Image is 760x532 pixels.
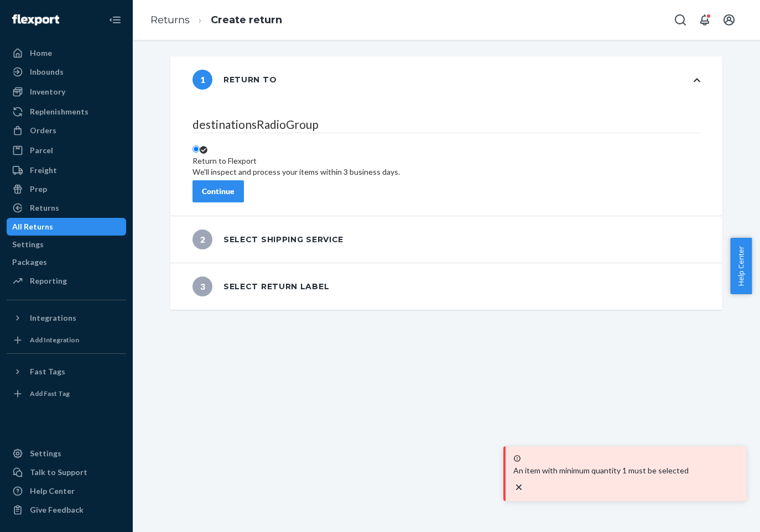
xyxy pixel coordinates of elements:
a: Inbounds [7,63,126,81]
div: Settings [30,448,61,459]
a: Freight [7,161,126,179]
div: Add Fast Tag [30,389,70,398]
button: Help Center [730,238,752,294]
a: Create return [211,14,282,26]
img: Flexport logo [12,14,59,25]
div: Talk to Support [30,467,87,478]
div: Return to [192,70,277,90]
a: Reporting [7,272,126,290]
a: Home [7,44,126,62]
div: Fast Tags [30,366,65,377]
a: Talk to Support [7,463,126,481]
button: Close Navigation [104,9,126,31]
div: Select shipping service [192,230,343,249]
a: Settings [7,236,126,253]
div: Return to Flexport [192,155,400,166]
a: Inventory [7,83,126,101]
div: Replenishments [30,106,89,117]
a: Returns [150,14,190,26]
a: Add Integration [7,331,126,349]
div: Select return label [192,277,329,296]
div: All Returns [12,221,53,232]
div: Add Integration [30,335,79,345]
svg: close toast [513,482,524,493]
button: Open notifications [694,9,716,31]
div: Returns [30,202,59,213]
button: Give Feedback [7,501,126,519]
legend: destinationsRadioGroup [192,116,700,133]
a: Returns [7,199,126,217]
div: Integrations [30,312,76,324]
div: Parcel [30,145,53,156]
div: Home [30,48,52,59]
a: Replenishments [7,103,126,121]
a: Settings [7,445,126,462]
a: Add Fast Tag [7,385,126,403]
span: 3 [192,277,212,296]
button: Open account menu [718,9,740,31]
a: Help Center [7,482,126,500]
button: Continue [192,180,244,202]
div: Help Center [30,486,75,497]
div: Orders [30,125,56,136]
div: Prep [30,184,47,195]
div: Settings [12,239,44,250]
div: Freight [30,165,57,176]
div: Give Feedback [30,504,84,515]
div: Packages [12,257,47,268]
a: Packages [7,253,126,271]
div: Inbounds [30,66,64,77]
button: Integrations [7,309,126,327]
div: We'll inspect and process your items within 3 business days. [192,166,400,178]
div: Inventory [30,86,65,97]
p: An item with minimum quantity 1 must be selected [513,465,739,476]
button: Open Search Box [669,9,691,31]
span: 1 [192,70,212,90]
a: Orders [7,122,126,139]
a: Prep [7,180,126,198]
a: All Returns [7,218,126,236]
div: Continue [202,186,235,197]
ol: breadcrumbs [142,4,291,36]
span: 2 [192,230,212,249]
input: Return to FlexportWe'll inspect and process your items within 3 business days. [192,145,200,153]
a: Parcel [7,142,126,159]
div: Reporting [30,275,67,286]
button: Fast Tags [7,363,126,380]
